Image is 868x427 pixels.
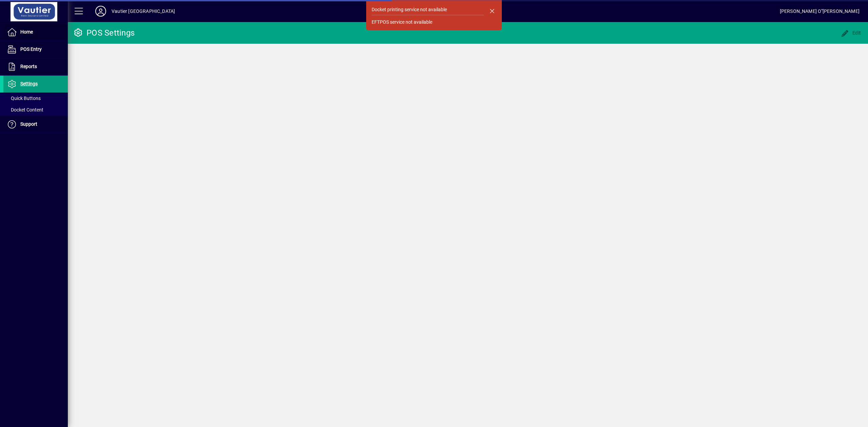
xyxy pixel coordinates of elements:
span: Reports [20,64,37,69]
span: POS Entry [20,46,42,52]
button: Edit [839,27,863,39]
span: Quick Buttons [7,96,41,101]
span: Edit [841,30,861,36]
a: Quick Buttons [3,93,68,104]
a: Reports [3,58,68,75]
span: Settings [20,81,38,86]
button: Profile [90,5,112,17]
div: EFTPOS service not available [372,19,432,26]
a: POS Entry [3,41,68,58]
div: Vautier [GEOGRAPHIC_DATA] [112,6,175,17]
a: Support [3,116,68,133]
span: [DATE] 11:33 [175,6,780,17]
span: Docket Content [7,107,43,113]
span: Support [20,121,37,127]
span: Home [20,29,33,35]
a: Docket Content [3,104,68,116]
div: [PERSON_NAME] O''[PERSON_NAME] [780,6,860,17]
a: Home [3,24,68,41]
div: POS Settings [73,27,135,38]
